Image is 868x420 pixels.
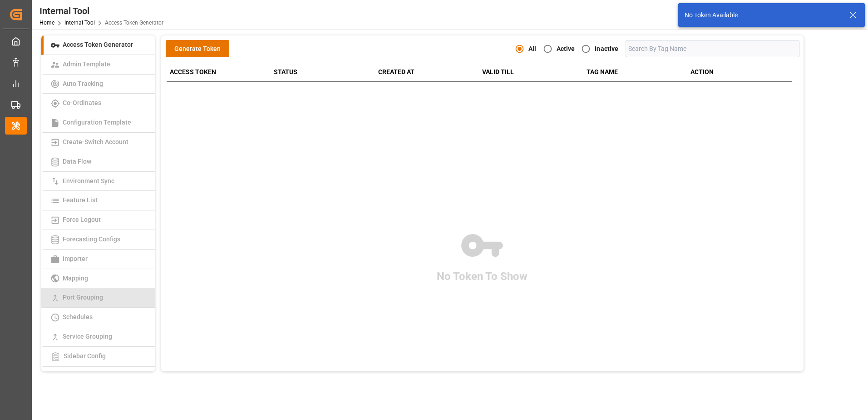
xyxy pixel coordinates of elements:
[60,119,134,126] span: Configuration Template
[595,45,618,52] strong: Inactive
[41,367,155,387] a: Solution Management
[60,216,104,223] span: Force Logout
[41,308,155,327] a: Schedules
[41,35,155,55] a: Access Token Generator
[60,80,106,87] span: Auto Tracking
[39,20,54,26] a: Home
[60,333,115,340] span: Service Grouping
[41,55,155,75] a: Admin Template
[167,63,271,81] th: ACCESS TOKEN
[41,133,155,152] a: Create-Switch Account
[41,347,155,367] a: Sidebar Config
[60,41,136,48] span: Access Token Generator
[271,63,375,81] th: STATUS
[41,152,155,172] a: Data Flow
[60,235,123,243] span: Forecasting Configs
[437,268,528,285] p: No Token To Show
[60,294,106,301] span: Port Grouping
[41,75,155,94] a: Auto Tracking
[375,63,479,81] th: CREATED AT
[41,230,155,250] a: Forecasting Configs
[60,99,104,106] span: Co-Ordinates
[41,250,155,269] a: Importer
[41,191,155,210] a: Feature List
[583,63,687,81] th: TAG NAME
[626,40,799,57] input: Search By Tag Name
[557,45,575,52] strong: Active
[41,269,155,289] a: Mapping
[41,113,155,133] a: Configuration Template
[41,94,155,113] a: Co-Ordinates
[41,288,155,308] a: Port Grouping
[60,313,95,320] span: Schedules
[528,45,536,52] strong: All
[60,138,131,145] span: Create-Switch Account
[39,4,163,18] div: Internal Tool
[60,158,94,165] span: Data Flow
[60,60,113,68] span: Admin Template
[60,196,100,204] span: Feature List
[687,63,791,81] th: ACTION
[41,210,155,230] a: Force Logout
[41,327,155,347] a: Service Grouping
[60,255,90,262] span: Importer
[64,20,95,26] a: Internal Tool
[61,352,108,360] span: Sidebar Config
[479,63,583,81] th: VALID TILL
[166,40,229,57] button: Generate Token
[60,177,117,185] span: Environment Sync
[60,275,91,282] span: Mapping
[41,172,155,191] a: Environment Sync
[685,10,841,20] div: No Token Available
